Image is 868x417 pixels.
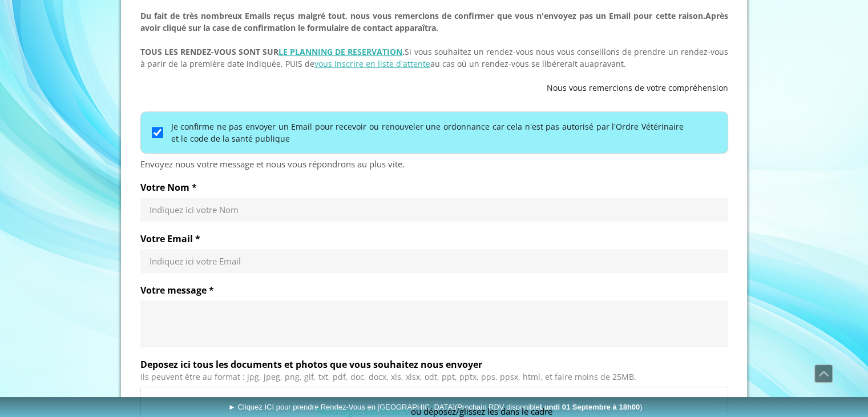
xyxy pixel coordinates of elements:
[171,121,684,145] label: Je confirme ne pas envoyer un Email pour recevoir ou renouveler une ordonnance car cela n'est pas...
[140,284,728,296] label: Votre message *
[814,364,833,383] a: Défiler vers le haut
[140,10,728,33] span: Après avoir cliqué sur la case de confirmation le formulaire de contact apparaîtra.
[140,10,705,21] span: Du fait de très nombreux Emails reçus malgré tout, nous vous remercions de confirmer que vous n'e...
[150,255,719,267] input: Votre Email *
[314,58,430,69] a: vous inscrire en liste d'attente
[150,204,719,215] input: Votre Nom *
[140,233,728,244] label: Votre Email *
[140,182,728,193] label: Votre Nom *
[547,82,728,93] span: Nous vous remercions de votre compréhension
[140,359,728,370] label: Deposez ici tous les documents et photos que vous souhaitez nous envoyer
[278,46,402,57] a: LE PLANNING DE RESERVATION
[140,46,728,69] span: Si vous souhaitez un rendez-vous nous vous conseillons de prendre un rendez-vous à parir de la pr...
[815,365,832,382] span: Défiler vers le haut
[140,158,728,170] div: Envoyez nous votre message et nous vous répondrons au plus vite.
[140,46,405,57] strong: TOUS LES RENDEZ-VOUS SONT SUR .
[140,372,728,382] div: Ils peuvent être au format : jpg, jpeg, png, gif, txt, pdf, doc, docx, xls, xlsx, odt, ppt, pptx,...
